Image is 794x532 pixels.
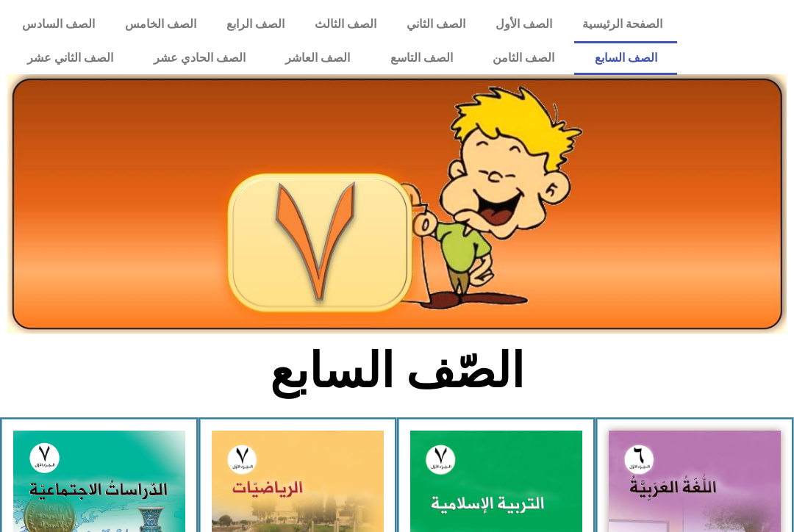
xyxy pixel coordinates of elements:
[7,41,134,75] a: الصف الثاني عشر
[473,41,575,75] a: الصف الثامن
[300,7,392,41] a: الصف الثالث
[154,342,640,400] h2: الصّف السابع
[480,7,567,41] a: الصف الأول
[574,41,677,75] a: الصف السابع
[110,7,212,41] a: الصف الخامس
[7,7,110,41] a: الصف السادس
[212,7,300,41] a: الصف الرابع
[370,41,473,75] a: الصف التاسع
[265,41,371,75] a: الصف العاشر
[391,7,480,41] a: الصف الثاني
[133,41,265,75] a: الصف الحادي عشر
[567,7,677,41] a: الصفحة الرئيسية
